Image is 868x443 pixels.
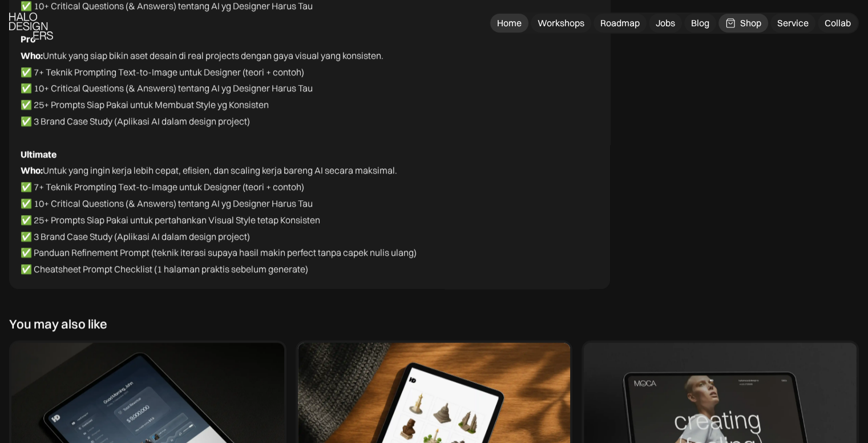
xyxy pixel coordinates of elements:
p: Untuk yang siap bikin aset desain di real projects dengan gaya visual yang konsisten. [21,31,599,64]
div: Collab [825,17,851,29]
p: ‍ [21,14,599,31]
a: Collab [818,14,858,33]
div: Roadmap [600,17,640,29]
a: Shop [718,14,768,33]
div: Service [777,17,809,29]
a: Service [770,14,815,33]
div: Jobs [656,17,675,29]
div: Blog [691,17,709,29]
div: Workshops [538,17,584,29]
p: ✅ Cheatsheet Prompt Checklist (1 halaman praktis sebelum generate) [21,261,599,277]
a: Home [490,14,528,33]
p: ✅ 7+ Teknik Prompting Text-to-Image untuk Designer (teori + contoh) [21,179,599,195]
p: Untuk yang ingin kerja lebih cepat, efisien, dan scaling kerja bareng AI secara maksimal. [21,146,599,179]
p: ‍ [21,130,599,146]
div: You may also like [9,316,107,331]
div: Home [497,17,522,29]
p: ✅ 7+ Teknik Prompting Text-to-Image untuk Designer (teori + contoh) [21,64,599,80]
a: Blog [684,14,716,33]
strong: Ultimate Who: [21,148,56,176]
p: ✅ 10+ Critical Questions (& Answers) tentang AI yg Designer Harus Tau [21,195,599,212]
p: ✅ 10+ Critical Questions (& Answers) tentang AI yg Designer Harus Tau [21,80,599,96]
p: ✅ Panduan Refinement Prompt (teknik iterasi supaya hasil makin perfect tanpa capek nulis ulang) [21,244,599,261]
p: ✅ 3 Brand Case Study (Aplikasi AI dalam design project) [21,113,599,130]
p: ✅ 25+ Prompts Siap Pakai untuk pertahankan Visual Style tetap Konsisten [21,212,599,228]
a: Roadmap [594,14,647,33]
a: Workshops [531,14,591,33]
a: Jobs [649,14,682,33]
p: ✅ 3 Brand Case Study (Aplikasi AI dalam design project) [21,228,599,245]
p: ✅ 25+ Prompts Siap Pakai untuk Membuat Style yg Konsisten [21,96,599,113]
div: Shop [740,17,761,29]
